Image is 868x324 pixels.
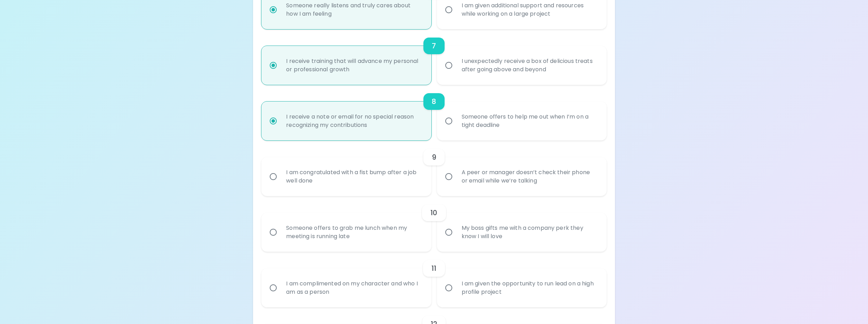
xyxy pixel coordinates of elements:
div: I receive training that will advance my personal or professional growth [281,49,427,82]
h6: 11 [431,263,436,274]
div: choice-group-check [261,29,606,85]
div: choice-group-check [261,140,606,196]
div: choice-group-check [261,252,606,307]
h6: 7 [432,40,436,51]
div: I receive a note or email for no special reason recognizing my contributions [281,104,427,138]
div: I am given the opportunity to run lead on a high profile project [456,271,603,305]
div: I unexpectedly receive a box of delicious treats after going above and beyond [456,49,603,82]
div: My boss gifts me with a company perk they know I will love [456,216,603,249]
div: I am complimented on my character and who I am as a person [281,271,427,305]
h6: 8 [432,96,436,107]
div: choice-group-check [261,85,606,140]
h6: 9 [432,152,436,163]
h6: 10 [430,207,437,218]
div: Someone offers to grab me lunch when my meeting is running late [281,216,427,249]
div: A peer or manager doesn’t check their phone or email while we’re talking [456,160,603,193]
div: I am congratulated with a fist bump after a job well done [281,160,427,193]
div: Someone offers to help me out when I’m on a tight deadline [456,104,603,138]
div: choice-group-check [261,196,606,252]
